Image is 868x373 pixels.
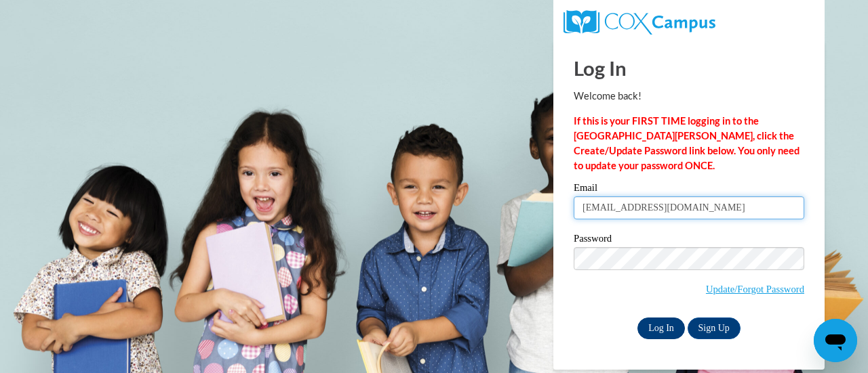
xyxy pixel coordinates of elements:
[574,89,804,104] p: Welcome back!
[706,284,804,294] a: Update/Forgot Password
[564,10,715,35] img: COX Campus
[574,183,804,196] label: Email
[814,319,857,362] iframe: Button to launch messaging window
[574,234,804,247] label: Password
[574,115,800,171] strong: If this is your FIRST TIME logging in to the [GEOGRAPHIC_DATA][PERSON_NAME], click the Create/Upd...
[574,54,804,82] h1: Log In
[637,317,685,339] input: Log In
[688,317,741,339] a: Sign Up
